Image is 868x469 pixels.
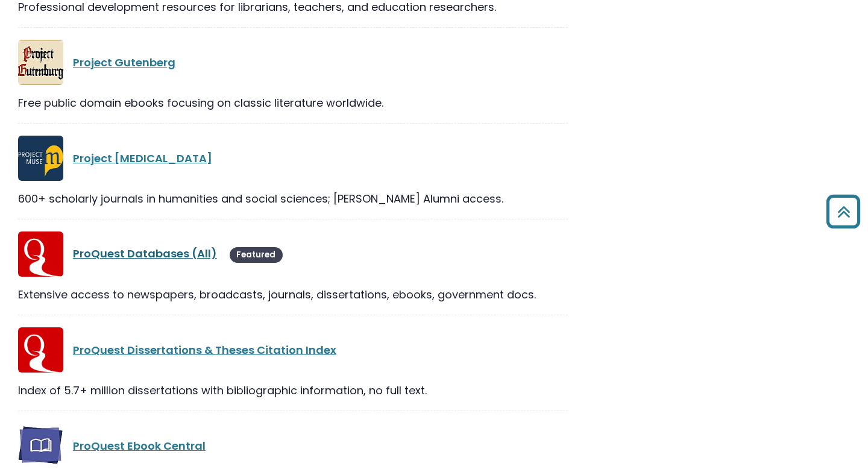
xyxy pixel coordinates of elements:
span: Featured [230,247,283,263]
a: ProQuest Ebook Central [73,438,206,453]
div: 600+ scholarly journals in humanities and social sciences; [PERSON_NAME] Alumni access. [18,190,568,207]
div: Index of 5.7+ million dissertations with bibliographic information, no full text. [18,382,568,398]
a: Project Gutenberg [73,55,175,70]
div: Extensive access to newspapers, broadcasts, journals, dissertations, ebooks, government docs. [18,286,568,303]
a: ProQuest Databases (All) [73,246,217,261]
div: Free public domain ebooks focusing on classic literature worldwide. [18,95,568,111]
a: Back to Top [822,200,865,222]
a: Project [MEDICAL_DATA] [73,151,212,166]
a: ProQuest Dissertations & Theses Citation Index [73,342,336,357]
